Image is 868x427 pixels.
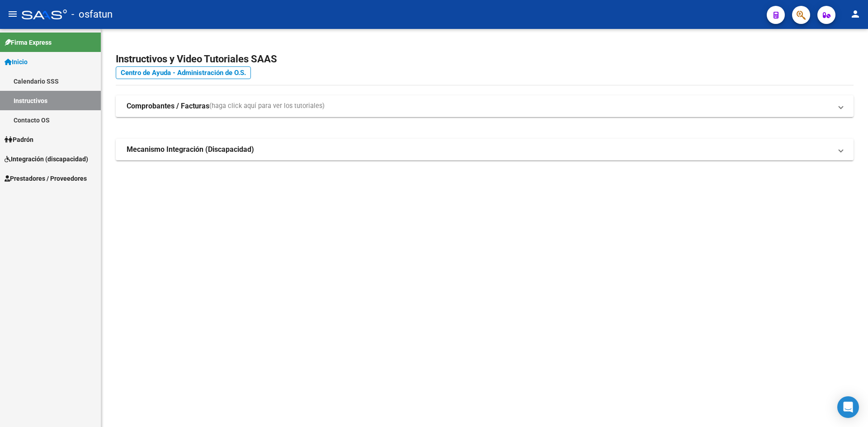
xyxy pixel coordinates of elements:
span: (haga click aquí para ver los tutoriales) [209,101,325,111]
strong: Mecanismo Integración (Discapacidad) [127,145,254,155]
mat-expansion-panel-header: Mecanismo Integración (Discapacidad) [116,139,854,160]
span: Inicio [5,57,28,67]
span: Prestadores / Proveedores [5,174,87,183]
mat-expansion-panel-header: Comprobantes / Facturas(haga click aquí para ver los tutoriales) [116,95,854,117]
a: Centro de Ayuda - Administración de O.S. [116,66,251,79]
span: Integración (discapacidad) [5,154,88,164]
h2: Instructivos y Video Tutoriales SAAS [116,51,854,68]
div: Open Intercom Messenger [837,396,859,418]
mat-icon: menu [7,9,18,19]
span: Firma Express [5,38,52,47]
span: - osfatun [71,5,113,24]
span: Padrón [5,135,33,145]
mat-icon: person [850,9,861,19]
strong: Comprobantes / Facturas [127,101,209,111]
